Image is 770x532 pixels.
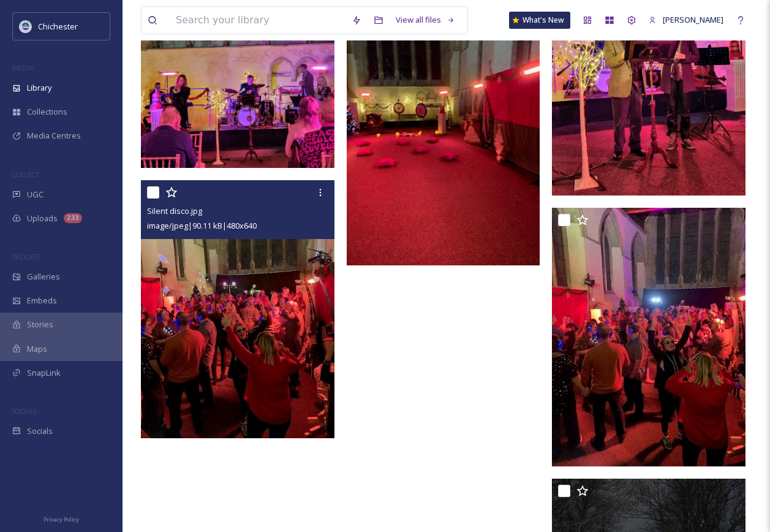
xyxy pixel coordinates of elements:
span: Silent disco.jpg [147,205,202,216]
span: Galleries [27,271,60,283]
span: Chichester [38,21,78,32]
a: View all files [390,8,461,32]
span: WIDGETS [12,252,40,261]
a: Privacy Policy [43,511,79,526]
span: Uploads [27,213,58,224]
span: Collections [27,106,67,118]
span: [PERSON_NAME] [663,14,723,25]
span: image/jpeg | 90.11 kB | 480 x 640 [147,220,257,231]
span: Maps [27,343,47,355]
img: Silent disco.jpg [141,180,334,438]
span: Media Centres [27,130,81,142]
span: MEDIA [12,63,34,72]
span: Library [27,82,51,94]
div: 233 [64,213,82,223]
span: COLLECT [12,170,39,179]
img: silent disco 2.jpg [552,208,745,466]
span: Stories [27,319,53,330]
span: Socials [27,425,53,437]
span: UGC [27,189,43,200]
img: Logo_of_Chichester_District_Council.png [20,20,32,32]
span: Privacy Policy [43,515,79,523]
input: Search your library [170,7,345,34]
span: Embeds [27,295,57,306]
span: SOCIALS [12,406,37,416]
img: soundbath.jpg [347,7,540,265]
img: big house guildhall24.jpg [141,20,338,168]
span: SnapLink [27,367,61,379]
a: What's New [509,12,570,29]
a: [PERSON_NAME] [643,8,730,32]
